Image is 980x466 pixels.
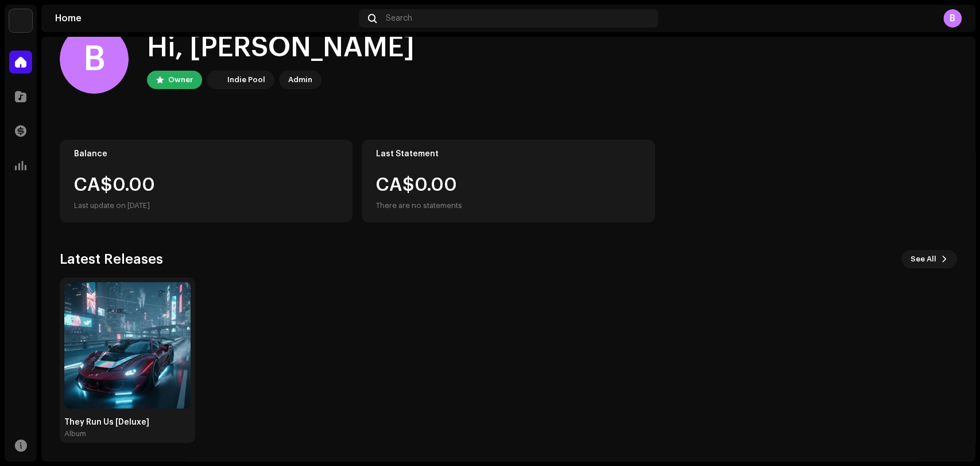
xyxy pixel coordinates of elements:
[60,25,129,94] div: B
[227,73,265,87] div: Indie Pool
[74,149,338,159] div: Balance
[386,14,412,23] span: Search
[288,73,312,87] div: Admin
[376,149,640,159] div: Last Statement
[64,282,191,409] img: a9acd3c3-c465-4fbc-a70b-2b2ac0be4237
[9,9,32,32] img: 190830b2-3b53-4b0d-992c-d3620458de1d
[376,199,462,213] div: There are no statements
[64,418,191,427] div: They Run Us [Deluxe]
[55,14,354,23] div: Home
[147,29,415,66] div: Hi, [PERSON_NAME]
[74,199,338,213] div: Last update on [DATE]
[911,248,936,271] span: See All
[60,140,353,222] re-o-card-value: Balance
[60,250,163,268] h3: Latest Releases
[362,140,654,222] re-o-card-value: Last Statement
[209,73,223,87] img: 190830b2-3b53-4b0d-992c-d3620458de1d
[901,250,957,268] button: See All
[168,73,193,87] div: Owner
[943,9,962,28] div: B
[64,429,86,438] div: Album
